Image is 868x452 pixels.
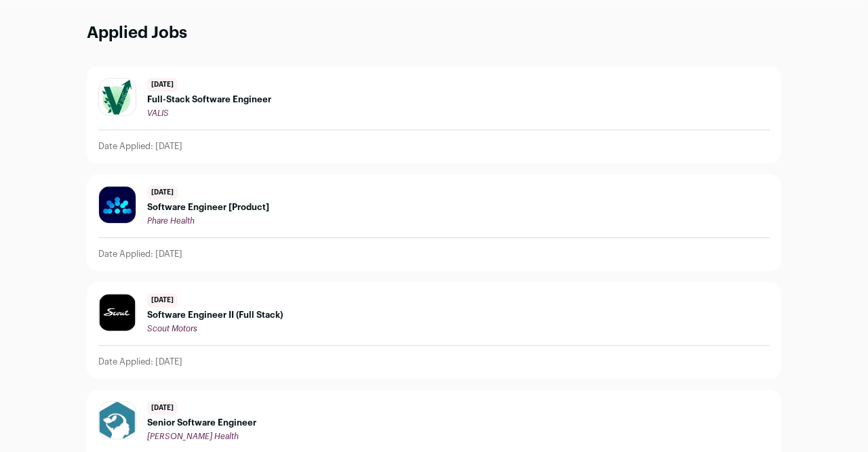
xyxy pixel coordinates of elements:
span: [DATE] [147,186,178,199]
span: Scout Motors [147,325,197,333]
span: [DATE] [147,401,178,415]
span: VALIS [147,109,169,117]
span: Full-Stack Software Engineer [147,94,271,105]
h1: Applied Jobs [87,22,781,45]
img: dc4c11a0915a42a3e750090c12167621cd32fa08a607cb05346726c7b8dea9a2.jpg [99,186,136,223]
p: Date Applied: [DATE] [98,356,182,367]
a: [DATE] Software Engineer [Product] Phare Health Date Applied: [DATE] [87,175,781,270]
span: [DATE] [147,293,178,307]
img: 0265c737ab3349d857e0b59dd69fd4ad2840cea88c43fa1d71aeaf22341d6b4b.jpg [99,79,136,115]
a: [DATE] Software Engineer II (Full Stack) Scout Motors Date Applied: [DATE] [87,283,781,378]
a: [DATE] Full-Stack Software Engineer VALIS Date Applied: [DATE] [87,67,781,163]
span: Software Engineer II (Full Stack) [147,310,283,321]
span: [DATE] [147,78,178,91]
span: [PERSON_NAME] Health [147,432,239,440]
span: Phare Health [147,217,195,225]
span: Software Engineer [Product] [147,202,269,213]
img: 9eacfe6dcaab6e3e1fd4d6ba8df25981ca83f651edde976f080af67445c30808.jpg [99,401,136,439]
span: Senior Software Engineer [147,417,256,428]
img: edcdce9915035250e079cedc463795869719a507718372f0ee6c812f450f25c2 [99,294,136,331]
p: Date Applied: [DATE] [98,249,182,260]
p: Date Applied: [DATE] [98,141,182,152]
